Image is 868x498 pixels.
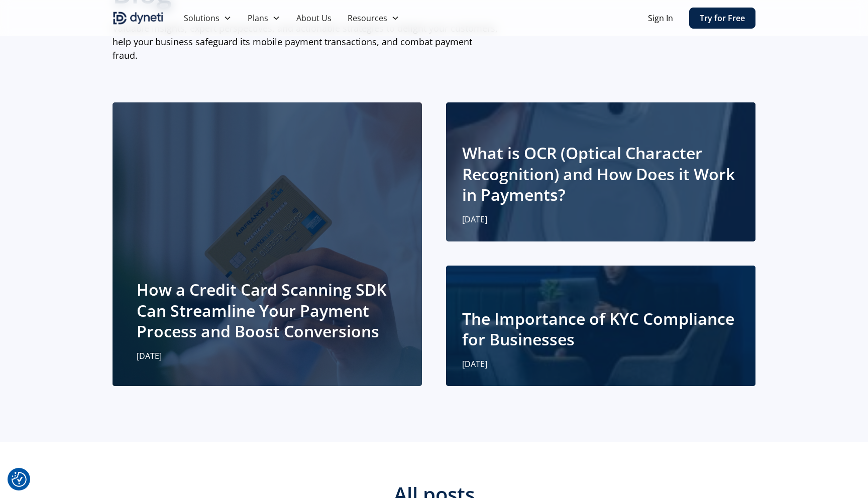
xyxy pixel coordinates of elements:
p: Valuable insights, expert perspectives, and actionable strategies to delight your customers, help... [113,22,498,62]
a: Try for Free [689,8,755,29]
button: Consent Preferences [12,472,27,487]
div: Plans [248,12,268,24]
a: The Importance of KYC Compliance for Businesses[DATE] [446,266,755,386]
div: Solutions [184,12,220,24]
div: Resources [348,12,387,24]
h2: How a Credit Card Scanning SDK Can Streamline Your Payment Process and Boost Conversions [137,279,398,342]
p: [DATE] [462,358,487,370]
img: Revisit consent button [12,472,27,487]
p: [DATE] [137,350,162,362]
a: home [113,10,164,26]
img: Dyneti indigo logo [113,10,164,26]
h2: What is OCR (Optical Character Recognition) and How Does it Work in Payments? [462,143,739,205]
div: Plans [240,8,288,28]
p: [DATE] [462,213,487,225]
a: Sign In [648,12,673,24]
a: What is OCR (Optical Character Recognition) and How Does it Work in Payments?[DATE] [446,102,755,241]
h2: The Importance of KYC Compliance for Businesses [462,308,739,350]
a: How a Credit Card Scanning SDK Can Streamline Your Payment Process and Boost Conversions[DATE] [113,102,422,386]
div: Solutions [176,8,240,28]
